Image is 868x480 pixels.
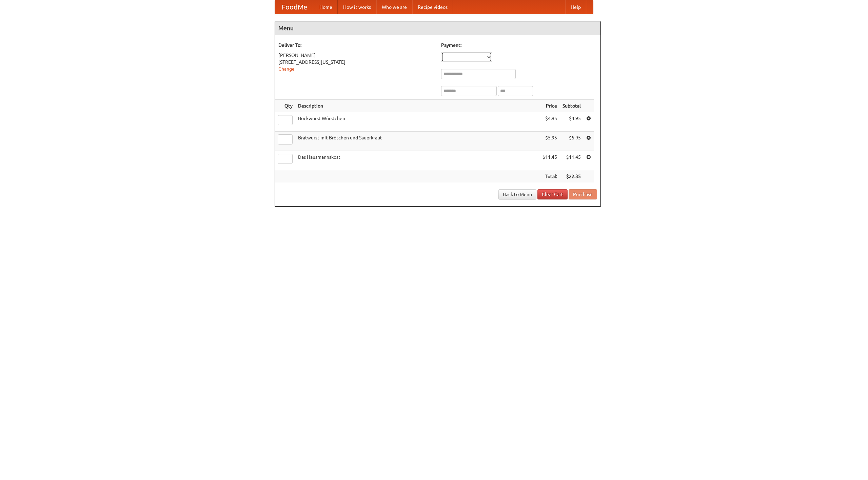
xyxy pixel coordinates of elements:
[278,52,434,59] div: [PERSON_NAME]
[275,21,600,35] h4: Menu
[278,42,434,49] h5: Deliver To:
[314,0,338,14] a: Home
[278,59,434,65] div: [STREET_ADDRESS][US_STATE]
[565,0,586,14] a: Help
[295,112,540,132] td: Bockwurst Würstchen
[540,151,560,170] td: $11.45
[275,100,295,112] th: Qty
[560,100,584,112] th: Subtotal
[537,189,568,199] a: Clear Cart
[560,132,584,151] td: $5.95
[540,132,560,151] td: $5.95
[540,170,560,183] th: Total:
[569,189,597,199] button: Purchase
[540,112,560,132] td: $4.95
[412,0,453,14] a: Recipe videos
[560,112,584,132] td: $4.95
[338,0,376,14] a: How it works
[295,151,540,170] td: Das Hausmannskost
[275,0,314,14] a: FoodMe
[441,42,597,49] h5: Payment:
[278,66,295,72] a: Change
[560,170,584,183] th: $22.35
[295,132,540,151] td: Bratwurst mit Brötchen und Sauerkraut
[540,100,560,112] th: Price
[376,0,412,14] a: Who we are
[498,189,536,199] a: Back to Menu
[560,151,584,170] td: $11.45
[295,100,540,112] th: Description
